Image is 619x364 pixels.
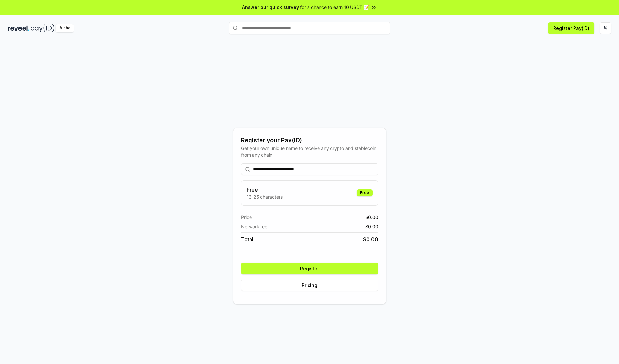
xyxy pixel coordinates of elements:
[548,22,594,34] button: Register Pay(ID)
[241,145,378,158] div: Get your own unique name to receive any crypto and stablecoin, from any chain
[31,24,54,32] img: pay_id
[300,4,369,11] span: for a chance to earn 10 USDT 📝
[357,189,373,196] div: Free
[241,235,253,243] span: Total
[241,263,378,274] button: Register
[247,186,283,193] h3: Free
[241,136,378,145] div: Register your Pay(ID)
[365,223,378,230] span: $ 0.00
[365,214,378,221] span: $ 0.00
[241,280,378,291] button: Pricing
[241,223,267,230] span: Network fee
[8,24,29,32] img: reveel_dark
[242,4,299,11] span: Answer our quick survey
[247,193,283,200] p: 13-25 characters
[56,24,74,32] div: Alpha
[241,214,252,221] span: Price
[363,235,378,243] span: $ 0.00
